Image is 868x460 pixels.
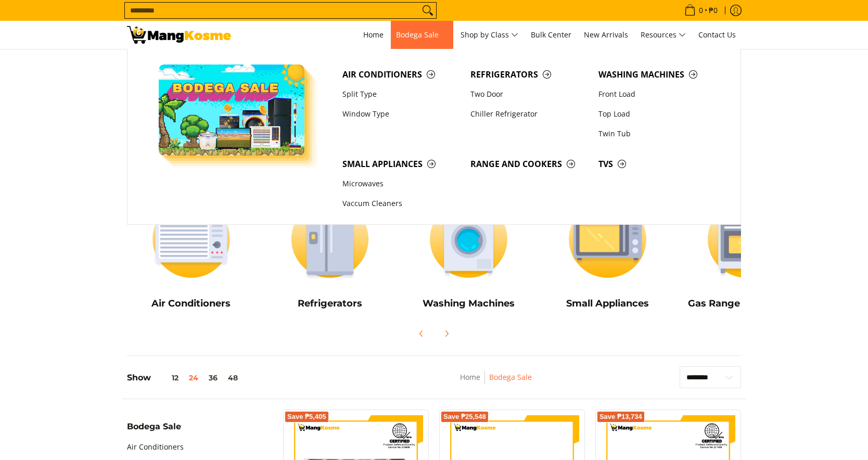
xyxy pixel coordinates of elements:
[266,191,394,317] a: Refrigerators Refrigerators
[391,371,602,394] nav: Breadcrumbs
[455,21,524,49] a: Shop by Class
[435,322,458,345] button: Next
[465,65,593,84] a: Refrigerators
[465,104,593,124] a: Chiller Refrigerator
[419,3,436,18] button: Search
[358,21,389,49] a: Home
[593,65,721,84] a: Washing Machines
[241,21,741,49] nav: Main Menu
[127,423,181,439] summary: Open
[342,68,460,81] span: Air Conditioners
[127,298,256,310] h5: Air Conditioners
[584,30,628,40] span: New Arrivals
[707,7,719,14] span: ₱0
[526,21,577,49] a: Bulk Center
[698,30,736,40] span: Contact Us
[682,191,811,317] a: Cookers Gas Range and Cookers
[363,30,384,40] span: Home
[337,194,465,214] a: Vaccum Cleaners
[598,68,716,81] span: Washing Machines
[470,68,588,81] span: Refrigerators
[693,21,741,49] a: Contact Us
[531,30,571,40] span: Bulk Center
[443,414,486,420] span: Save ₱25,548
[635,21,691,49] a: Resources
[465,84,593,104] a: Two Door
[127,423,181,431] span: Bodega Sale
[681,5,721,16] span: •
[396,29,448,42] span: Bodega Sale
[599,414,642,420] span: Save ₱13,734
[337,84,465,104] a: Split Type
[470,158,588,171] span: Range and Cookers
[127,439,184,455] a: Air Conditioners
[337,154,465,174] a: Small Appliances
[489,372,532,382] a: Bodega Sale
[593,104,721,124] a: Top Load
[391,21,453,49] a: Bodega Sale
[465,154,593,174] a: Range and Cookers
[223,374,243,382] button: 48
[127,191,256,287] img: Air Conditioners
[184,374,203,382] button: 24
[404,191,533,287] img: Washing Machines
[593,124,721,144] a: Twin Tub
[682,191,811,287] img: Cookers
[203,374,223,382] button: 36
[266,298,394,310] h5: Refrigerators
[404,298,533,310] h5: Washing Machines
[543,298,672,310] h5: Small Appliances
[337,104,465,124] a: Window Type
[641,29,686,42] span: Resources
[337,174,465,194] a: Microwaves
[287,414,326,420] span: Save ₱5,405
[342,158,460,171] span: Small Appliances
[127,191,256,317] a: Air Conditioners Air Conditioners
[461,29,518,42] span: Shop by Class
[337,65,465,84] a: Air Conditioners
[410,322,433,345] button: Previous
[543,191,672,317] a: Small Appliances Small Appliances
[598,158,716,171] span: TVs
[127,373,243,383] h5: Show
[593,84,721,104] a: Front Load
[159,65,304,156] img: Bodega Sale
[460,372,480,382] a: Home
[593,154,721,174] a: TVs
[151,374,184,382] button: 12
[697,7,705,14] span: 0
[266,191,394,287] img: Refrigerators
[579,21,633,49] a: New Arrivals
[543,191,672,287] img: Small Appliances
[682,298,811,310] h5: Gas Range and Cookers
[127,26,231,44] img: Bodega Sale l Mang Kosme: Cost-Efficient &amp; Quality Home Appliances
[404,191,533,317] a: Washing Machines Washing Machines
